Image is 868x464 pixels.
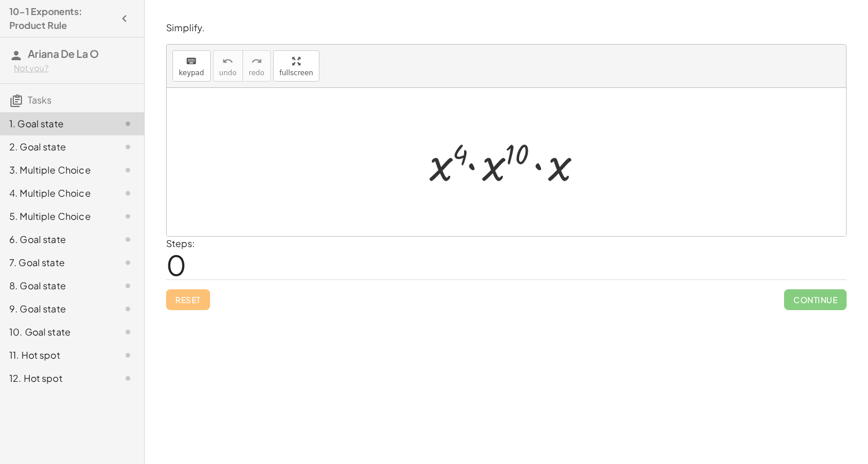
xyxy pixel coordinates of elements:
[9,371,102,385] div: 12. Hot spot
[121,348,135,362] i: Task not started.
[249,69,264,77] span: redo
[121,233,135,246] i: Task not started.
[273,50,319,82] button: fullscreen
[9,233,102,246] div: 6. Goal state
[186,54,197,68] i: keyboard
[166,247,186,282] span: 0
[28,47,99,60] span: Ariana De La O
[9,348,102,362] div: 11. Hot spot
[9,140,102,154] div: 2. Goal state
[279,69,313,77] span: fullscreen
[121,371,135,385] i: Task not started.
[14,62,135,74] div: Not you?
[9,302,102,316] div: 9. Goal state
[219,69,237,77] span: undo
[9,325,102,339] div: 10. Goal state
[179,69,204,77] span: keypad
[9,186,102,200] div: 4. Multiple Choice
[242,50,271,82] button: redoredo
[166,237,195,249] label: Steps:
[121,140,135,154] i: Task not started.
[121,279,135,293] i: Task not started.
[9,209,102,223] div: 5. Multiple Choice
[172,50,211,82] button: keyboardkeypad
[213,50,243,82] button: undoundo
[9,5,114,32] h4: 10-1 Exponents: Product Rule
[166,21,847,35] p: Simplify.
[121,256,135,270] i: Task not started.
[9,279,102,293] div: 8. Goal state
[28,94,52,106] span: Tasks
[9,117,102,131] div: 1. Goal state
[121,325,135,339] i: Task not started.
[121,302,135,316] i: Task not started.
[121,163,135,177] i: Task not started.
[222,54,233,68] i: undo
[9,256,102,270] div: 7. Goal state
[121,117,135,131] i: Task not started.
[251,54,262,68] i: redo
[121,186,135,200] i: Task not started.
[121,209,135,223] i: Task not started.
[9,163,102,177] div: 3. Multiple Choice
